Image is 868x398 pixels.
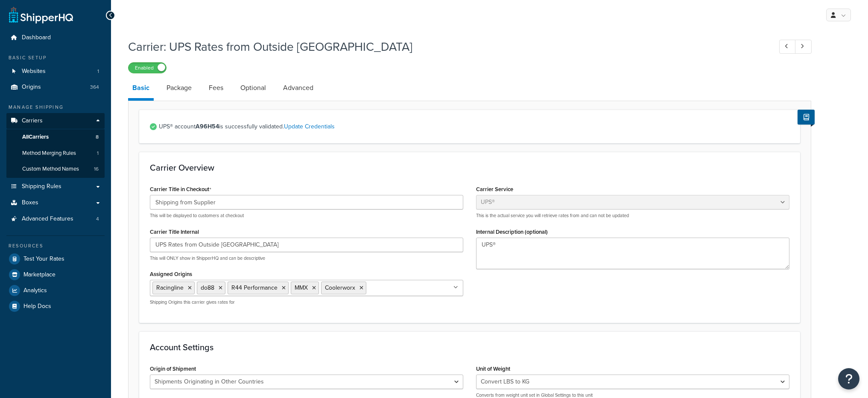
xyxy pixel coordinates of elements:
div: Manage Shipping [6,104,105,111]
a: Boxes [6,195,105,211]
label: Enabled [129,63,166,73]
span: Boxes [22,199,38,206]
h1: Carrier: UPS Rates from Outside [GEOGRAPHIC_DATA] [128,38,763,55]
button: Show Help Docs [798,110,815,125]
span: Racingline [156,283,184,292]
label: Carrier Service [476,186,513,192]
span: 8 [96,134,99,141]
textarea: UPS® [476,238,789,269]
span: do88 [201,283,214,292]
label: Unit of Weight [476,366,510,372]
a: Marketplace [6,267,105,282]
strong: A96H54 [196,122,219,131]
label: Origin of Shipment [150,366,196,372]
span: R44 Performance [231,283,278,292]
label: Carrier Title Internal [150,229,199,235]
a: Next Record [795,40,812,54]
a: Method Merging Rules1 [6,145,105,161]
span: 1 [97,150,99,157]
h3: Carrier Overview [150,163,789,172]
span: Coolerworx [325,283,355,292]
a: Websites1 [6,64,105,79]
span: MMX [295,283,308,292]
span: Dashboard [22,34,51,41]
a: Help Docs [6,299,105,314]
a: Basic [128,78,154,101]
a: Carriers [6,113,105,129]
a: Shipping Rules [6,179,105,195]
a: Dashboard [6,30,105,46]
span: 1 [97,68,99,75]
a: Update Credentials [284,122,335,131]
div: Resources [6,242,105,250]
button: Open Resource Center [838,368,859,389]
a: Advanced Features4 [6,211,105,227]
span: Carriers [22,117,43,125]
span: Marketplace [23,271,56,279]
li: Origins [6,79,105,95]
span: Custom Method Names [22,166,79,173]
div: Basic Setup [6,54,105,61]
a: Origins364 [6,79,105,95]
a: Analytics [6,283,105,298]
p: This will ONLY show in ShipperHQ and can be descriptive [150,255,463,261]
a: AllCarriers8 [6,129,105,145]
a: Package [162,78,196,98]
li: Custom Method Names [6,161,105,177]
p: This will be displayed to customers at checkout [150,212,463,219]
li: Method Merging Rules [6,145,105,161]
a: Custom Method Names16 [6,161,105,177]
label: Assigned Origins [150,271,192,277]
li: Advanced Features [6,211,105,227]
span: Method Merging Rules [22,150,76,157]
span: Shipping Rules [22,183,61,190]
label: Carrier Title in Checkout [150,186,211,193]
p: Shipping Origins this carrier gives rates for [150,299,463,305]
span: All Carriers [22,134,49,141]
span: 4 [96,215,99,223]
a: Test Your Rates [6,251,105,267]
span: Analytics [23,287,47,294]
h3: Account Settings [150,343,789,352]
span: Test Your Rates [23,256,64,263]
a: Optional [236,78,270,98]
span: 364 [90,84,99,91]
p: This is the actual service you will retrieve rates from and can not be updated [476,212,789,219]
a: Advanced [279,78,318,98]
span: Advanced Features [22,215,73,223]
span: Websites [22,68,46,75]
span: Origins [22,84,41,91]
label: Internal Description (optional) [476,229,548,235]
a: Previous Record [779,40,796,54]
span: UPS® account is successfully validated. [159,121,789,133]
a: Fees [205,78,228,98]
li: Carriers [6,113,105,178]
li: Websites [6,64,105,79]
span: Help Docs [23,303,51,310]
span: 16 [94,166,99,173]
